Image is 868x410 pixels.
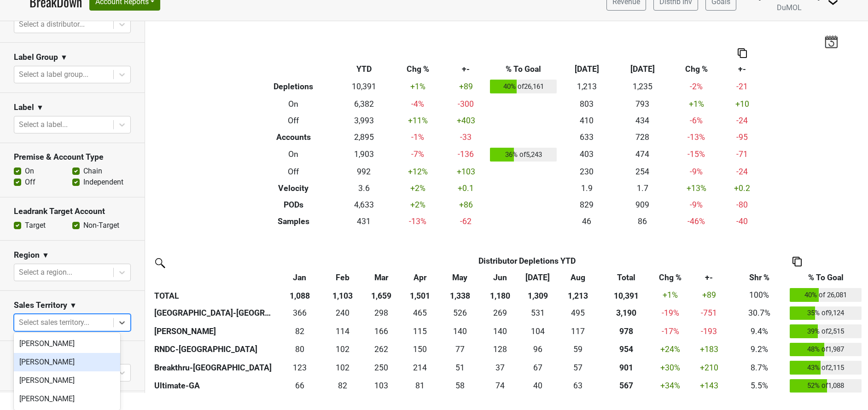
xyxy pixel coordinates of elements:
[559,112,615,129] td: 410
[559,163,615,180] td: 230
[439,322,481,341] td: 140.333
[731,286,788,304] td: 100%
[152,358,275,377] th: Breakthru-[GEOGRAPHIC_DATA]
[251,77,336,96] th: Depletions
[519,304,557,323] td: 531.336
[444,129,488,145] td: -33
[615,145,670,164] td: 474
[152,322,275,341] th: [PERSON_NAME]
[601,343,651,355] div: 954
[336,96,392,112] td: 6,382
[722,180,762,196] td: +0.2
[439,269,481,286] th: May: activate to sort column ascending
[481,377,519,395] td: 74.33
[690,307,728,319] div: -751
[670,129,722,145] td: -13 %
[392,77,444,96] td: +1 %
[275,377,324,395] td: 66.34
[392,96,444,112] td: -4 %
[444,61,488,77] th: +-
[559,325,597,337] div: 117
[251,96,336,112] th: On
[361,286,401,304] th: 1,659
[439,304,481,323] td: 525.665
[663,290,678,300] span: +1%
[792,257,802,266] img: Copy to clipboard
[60,52,68,63] span: ▼
[324,322,361,341] td: 114.167
[670,112,722,129] td: -6 %
[324,304,361,323] td: 240.1
[14,103,34,112] h3: Label
[559,196,615,213] td: 829
[444,180,488,196] td: +0.1
[481,322,519,341] td: 139.834
[392,129,444,145] td: -1 %
[251,112,336,129] th: Off
[599,341,653,359] th: 953.802
[401,341,439,359] td: 150.167
[731,341,788,359] td: 9.2%
[519,269,557,286] th: Jul: activate to sort column ascending
[670,196,722,213] td: -9 %
[14,52,58,62] h3: Label Group
[559,343,597,355] div: 59
[519,377,557,395] td: 39.5
[731,304,788,323] td: 30.7%
[444,77,488,96] td: +89
[670,213,722,230] td: -46 %
[519,286,557,304] th: 1,309
[731,358,788,377] td: 8.7%
[324,358,361,377] td: 102.491
[83,177,123,188] label: Independent
[559,96,615,112] td: 803
[653,341,687,359] td: +24 %
[670,145,722,164] td: -15 %
[444,163,488,180] td: +103
[364,380,399,392] div: 103
[14,353,120,371] div: [PERSON_NAME]
[615,213,670,230] td: 86
[788,269,864,286] th: % To Goal: activate to sort column ascending
[444,213,488,230] td: -62
[444,96,488,112] td: -300
[599,304,653,323] th: 3189.603
[336,61,392,77] th: YTD
[559,213,615,230] td: 46
[559,380,597,392] div: 63
[519,358,557,377] td: 66.671
[25,177,35,188] label: Off
[403,307,437,319] div: 465
[14,152,131,162] h3: Premise & Account Type
[521,362,554,374] div: 67
[824,35,838,48] img: last_updated_date
[14,250,40,260] h3: Region
[364,307,399,319] div: 298
[25,166,34,177] label: On
[557,358,600,377] td: 57.002
[690,380,728,392] div: +143
[653,269,687,286] th: Chg %: activate to sort column ascending
[278,325,321,337] div: 82
[361,304,401,323] td: 297.8
[722,77,762,96] td: -21
[722,196,762,213] td: -80
[326,307,359,319] div: 240
[731,322,788,341] td: 9.4%
[336,129,392,145] td: 2,895
[484,362,517,374] div: 37
[401,358,439,377] td: 214.336
[601,380,651,392] div: 567
[152,286,275,304] th: TOTAL
[326,380,359,392] div: 82
[403,325,437,337] div: 115
[559,362,597,374] div: 57
[401,322,439,341] td: 114.666
[559,61,615,77] th: [DATE]
[722,213,762,230] td: -40
[439,286,481,304] th: 1,338
[481,286,519,304] th: 1,180
[392,112,444,129] td: +11 %
[36,102,44,113] span: ▼
[481,341,519,359] td: 127.504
